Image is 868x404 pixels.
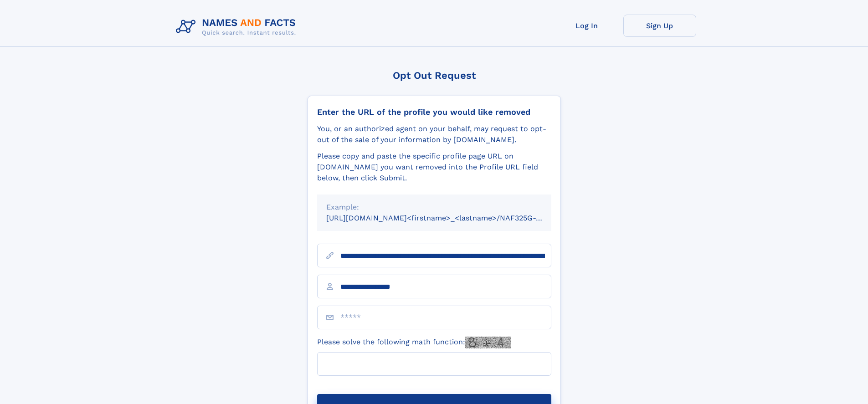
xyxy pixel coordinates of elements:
[308,70,561,81] div: Opt Out Request
[317,123,551,145] div: You, or an authorized agent on your behalf, may request to opt-out of the sale of your informatio...
[623,15,696,37] a: Sign Up
[550,15,623,37] a: Log In
[326,202,542,213] div: Example:
[326,214,569,222] small: [URL][DOMAIN_NAME]<firstname>_<lastname>/NAF325G-xxxxxxxx
[317,337,511,348] label: Please solve the following math function:
[317,151,551,184] div: Please copy and paste the specific profile page URL on [DOMAIN_NAME] you want removed into the Pr...
[172,15,303,39] img: Logo Names and Facts
[317,107,551,117] div: Enter the URL of the profile you would like removed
